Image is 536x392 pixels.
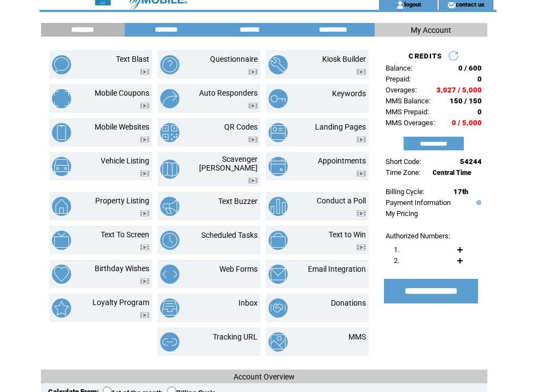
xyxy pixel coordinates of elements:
[386,65,412,73] span: Balance:
[52,56,71,75] img: text-blast.png
[269,265,288,284] img: email-integration.png
[52,231,71,250] img: text-to-screen.png
[411,26,451,35] span: My Account
[332,90,366,98] a: Keywords
[357,171,366,177] img: video.png
[460,158,482,166] span: 54244
[329,231,366,239] a: Text to Win
[140,313,149,319] img: video.png
[269,56,288,75] img: kiosk-builder.png
[101,231,149,239] a: Text To Screen
[234,373,295,382] span: Account Overview
[386,119,435,127] span: MMS Overages:
[386,97,430,106] span: MMS Balance:
[160,231,179,250] img: scheduled-tasks.png
[477,75,482,84] span: 0
[386,210,418,218] a: My Pricing
[452,119,482,127] span: 0 / 5,000
[269,333,288,352] img: mms.png
[92,299,149,307] a: Loyalty Program
[140,171,149,177] img: video.png
[219,265,258,274] a: Web Forms
[95,265,149,273] a: Birthday Wishes
[477,108,482,116] span: 0
[160,56,179,75] img: questionnaire.png
[52,197,71,217] img: property-listing.png
[52,90,71,109] img: mobile-coupons.png
[269,124,288,143] img: landing-pages.png
[386,75,411,84] span: Prepaid:
[317,197,366,206] a: Conduct a Poll
[160,197,179,217] img: text-buzzer.png
[224,123,258,132] a: QR Codes
[386,169,421,177] span: Time Zone:
[357,211,366,217] img: video.png
[318,157,366,166] a: Appointments
[248,103,258,109] img: video.png
[396,1,404,10] img: account_icon.gif
[101,157,149,166] a: Vehicle Listing
[160,333,179,352] img: tracking-url.png
[357,137,366,143] img: video.png
[474,201,481,206] img: help.gif
[238,299,258,308] a: Inbox
[357,245,366,251] img: video.png
[331,299,366,308] a: Donations
[116,55,149,64] a: Text Blast
[160,299,179,318] img: inbox.png
[199,155,258,173] a: Scavenger [PERSON_NAME]
[248,137,258,143] img: video.png
[95,123,149,132] a: Mobile Websites
[357,69,366,75] img: video.png
[160,265,179,284] img: web-forms.png
[433,169,471,177] span: Central Time
[394,246,399,254] span: 1.
[315,123,366,132] a: Landing Pages
[436,86,482,95] span: 3,027 / 5,000
[450,97,482,106] span: 150 / 150
[160,124,179,143] img: qr-codes.png
[269,157,288,177] img: appointments.png
[218,197,258,206] a: Text Buzzer
[140,137,149,143] img: video.png
[140,69,149,75] img: video.png
[248,69,258,75] img: video.png
[52,157,71,177] img: vehicle-listing.png
[140,103,149,109] img: video.png
[269,90,288,109] img: keywords.png
[404,1,421,8] a: logout
[386,158,421,166] span: Short Code:
[386,188,424,196] span: Billing Cycle:
[386,232,450,241] span: Authorized Numbers:
[386,199,451,207] a: Payment Information
[386,108,429,116] span: MMS Prepaid:
[269,197,288,217] img: conduct-a-poll.png
[269,231,288,250] img: text-to-win.png
[201,231,258,240] a: Scheduled Tasks
[456,1,485,8] a: contact us
[210,55,258,64] a: Questionnaire
[453,188,468,196] span: 17th
[447,1,456,10] img: contact_us_icon.gif
[308,265,366,274] a: Email Integration
[348,333,366,342] a: MMS
[95,89,149,98] a: Mobile Coupons
[386,86,417,95] span: Overages:
[199,89,258,98] a: Auto Responders
[52,265,71,284] img: birthday-wishes.png
[95,197,149,206] a: Property Listing
[213,333,258,342] a: Tracking URL
[140,279,149,285] img: video.png
[52,124,71,143] img: mobile-websites.png
[52,299,71,318] img: loyalty-program.png
[140,211,149,217] img: video.png
[160,160,179,179] img: scavenger-hunt.png
[140,245,149,251] img: video.png
[322,55,366,64] a: Kiosk Builder
[409,52,442,61] span: CREDITS
[394,257,399,265] span: 2.
[248,178,258,184] img: video.png
[160,90,179,109] img: auto-responders.png
[269,299,288,318] img: donations.png
[458,65,482,73] span: 0 / 600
